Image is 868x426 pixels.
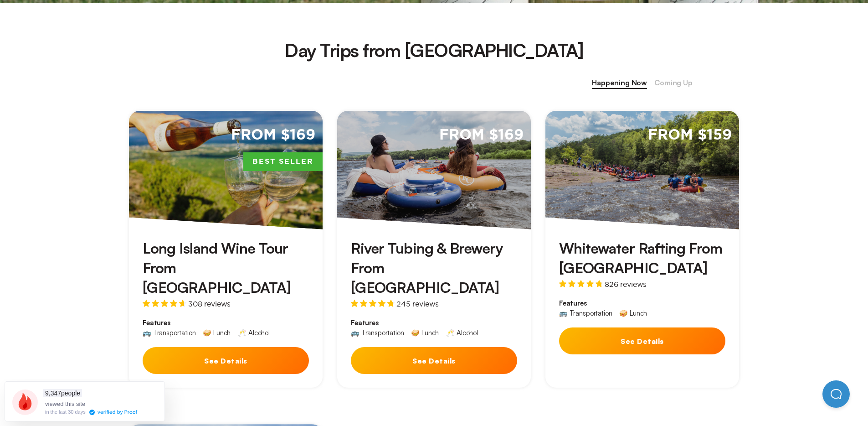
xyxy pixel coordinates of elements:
div: 🚌 Transportation [559,310,612,317]
span: people [43,389,82,397]
button: See Details [351,347,517,374]
div: 🥪 Lunch [203,329,231,336]
span: Best Seller [243,152,323,171]
span: 245 reviews [396,300,439,307]
span: 308 reviews [188,300,231,307]
div: 🥪 Lunch [619,310,647,317]
div: 🥪 Lunch [411,329,439,336]
span: Coming Up [654,77,693,89]
h3: River Tubing & Brewery From [GEOGRAPHIC_DATA] [351,239,517,298]
a: From $159Whitewater Rafting From [GEOGRAPHIC_DATA]826 reviewsFeatures🚌 Transportation🥪 LunchSee D... [545,111,739,388]
button: See Details [559,327,725,354]
span: 826 reviews [605,281,647,288]
iframe: Help Scout Beacon - Open [822,380,850,408]
span: Features [559,299,725,308]
span: From $159 [648,125,732,145]
div: 🥂 Alcohol [238,329,270,336]
span: From $169 [439,125,524,145]
span: 9,347 [45,390,61,397]
div: 🚌 Transportation [351,329,404,336]
div: 🥂 Alcohol [446,329,478,336]
a: From $169River Tubing & Brewery From [GEOGRAPHIC_DATA]245 reviewsFeatures🚌 Transportation🥪 Lunch🥂... [337,111,531,388]
a: From $169Best SellerLong Island Wine Tour From [GEOGRAPHIC_DATA]308 reviewsFeatures🚌 Transportati... [129,111,323,388]
button: See Details [143,347,309,374]
span: Happening Now [592,77,647,89]
div: 🚌 Transportation [143,329,195,336]
span: viewed this site [45,400,85,407]
h3: Whitewater Rafting From [GEOGRAPHIC_DATA] [559,239,725,278]
span: From $169 [231,125,315,145]
h3: Long Island Wine Tour From [GEOGRAPHIC_DATA] [143,239,309,298]
span: Features [143,318,309,327]
div: in the last 30 days [45,410,86,415]
span: Features [351,318,517,327]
